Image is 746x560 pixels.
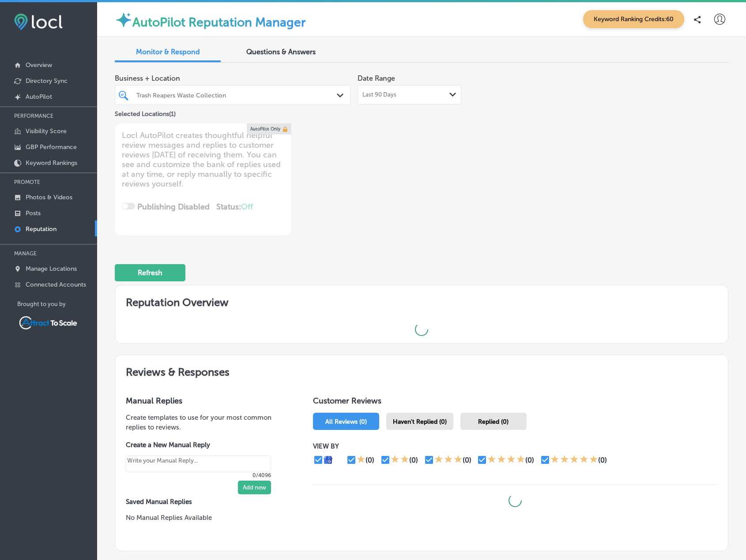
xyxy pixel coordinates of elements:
label: AutoPilot Reputation Manager [132,15,306,30]
div: 1 Star [357,455,365,465]
span: Monitor & Respond [136,48,200,56]
span: Haven't Replied (0) [393,418,447,426]
div: 4 Stars [487,455,525,465]
p: Visibility Score [26,127,67,135]
label: Create a New Manual Reply [126,441,271,449]
p: Posts [26,209,41,217]
p: Reputation [26,225,57,233]
span: Last 90 Days [362,91,396,98]
span: Replied (0) [478,418,509,426]
div: (0) [598,456,607,464]
div: (0) [525,456,534,464]
p: Directory Sync [26,77,68,85]
div: 2 Stars [391,455,409,465]
span: Keyword Ranking Credits: 60 [583,10,684,28]
h3: Manual Replies [126,396,285,406]
div: (0) [365,456,374,464]
h2: Reputation Overview [115,285,728,316]
p: Selected Locations ( 1 ) [115,107,176,118]
div: (0) [409,456,418,464]
div: Trash Reapers Waste Collection [136,91,338,99]
p: Connected Accounts [26,281,86,288]
p: Overview [26,61,52,69]
label: Date Range [358,74,395,82]
p: Create templates to use for your most common replies to reviews. [126,413,285,432]
label: Saved Manual Replies [126,498,285,506]
p: Photos & Videos [26,194,72,201]
span: Business + Location [115,74,350,82]
p: VIEW BY [313,442,637,450]
img: autopilot-icon [115,11,132,29]
img: fda3e92497d09a02dc62c9cd864e3231.png [14,14,63,30]
button: Add new [238,481,271,494]
h1: Customer Reviews [313,396,717,409]
div: 5 Stars [550,455,598,465]
textarea: Create your Quick Reply [126,455,271,472]
span: All Reviews (0) [325,418,367,426]
p: GBP Performance [26,143,77,151]
h2: Reviews & Responses [115,355,728,385]
div: (0) [463,456,471,464]
button: Refresh [115,264,185,281]
img: Attract To Scale [17,314,79,331]
p: Keyword Rankings [26,159,77,167]
p: Brought to you by [17,301,97,307]
p: AutoPilot [26,93,52,101]
p: No Manual Replies Available [126,513,285,523]
div: 3 Stars [434,455,463,465]
p: 0/4096 [126,472,271,478]
p: Manage Locations [26,265,77,273]
span: Questions & Answers [246,48,316,56]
